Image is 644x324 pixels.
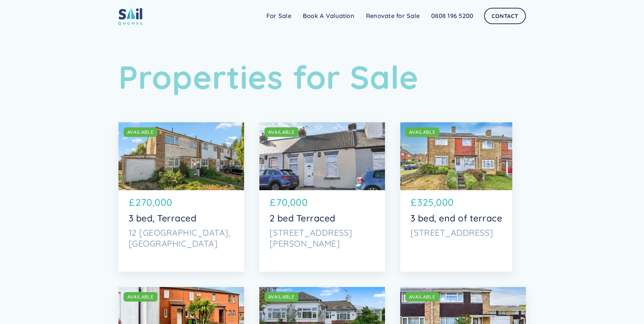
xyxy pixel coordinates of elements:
p: 3 bed, end of terrace [410,213,502,224]
a: Book A Valuation [297,9,360,23]
a: AVAILABLE£70,0002 bed Terraced[STREET_ADDRESS][PERSON_NAME] [259,122,385,272]
p: 325,000 [417,195,454,210]
p: 270,000 [135,195,172,210]
div: AVAILABLE [268,293,295,300]
a: Renovate for Sale [360,9,425,23]
div: AVAILABLE [409,293,436,300]
div: AVAILABLE [127,293,154,300]
a: AVAILABLE£270,0003 bed, Terraced12 [GEOGRAPHIC_DATA], [GEOGRAPHIC_DATA] [118,122,244,272]
div: AVAILABLE [127,129,154,136]
div: AVAILABLE [409,129,436,136]
img: sail home logo colored [118,7,142,25]
p: £ [129,195,135,210]
div: AVAILABLE [268,129,295,136]
a: AVAILABLE£325,0003 bed, end of terrace[STREET_ADDRESS] [400,122,513,272]
p: [STREET_ADDRESS] [410,227,502,238]
p: 2 bed Terraced [270,213,375,224]
a: 0808 196 5200 [425,9,479,23]
p: 12 [GEOGRAPHIC_DATA], [GEOGRAPHIC_DATA] [129,227,234,249]
p: 3 bed, Terraced [129,213,234,224]
a: For Sale [261,9,297,23]
p: 70,000 [276,195,308,210]
a: Contact [484,8,526,24]
p: £ [270,195,276,210]
h1: Properties for Sale [118,58,526,96]
p: £ [410,195,417,210]
p: [STREET_ADDRESS][PERSON_NAME] [270,227,375,249]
